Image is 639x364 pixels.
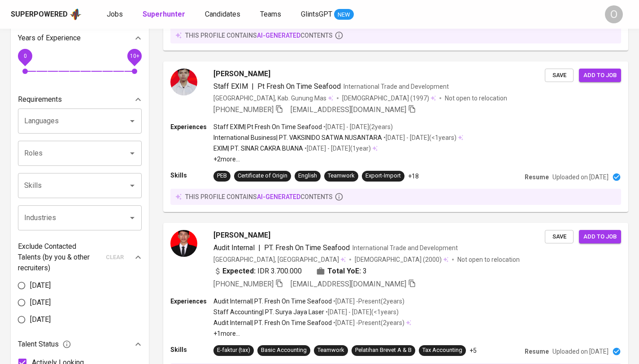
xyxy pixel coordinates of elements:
button: Open [126,115,139,127]
span: NEW [334,10,354,19]
b: Superhunter [143,10,185,18]
p: • [DATE] - [DATE] ( <1 years ) [324,308,399,316]
div: (1997) [342,94,436,103]
span: Add to job [583,232,617,242]
p: • [DATE] - [DATE] ( <1 years ) [382,133,456,142]
span: Audit Internal [213,243,255,252]
button: Open [126,147,139,160]
p: Requirements [18,94,62,105]
p: Audit Internal | PT. Fresh On Time Seafood [213,318,332,327]
span: Save [549,70,569,81]
p: Staff EXIM | Pt Fresh On Time Seafood [213,122,322,131]
button: Save [545,69,574,82]
p: Years of Experience [18,33,81,43]
span: Save [549,232,569,242]
div: Teamwork [317,346,344,355]
p: • [DATE] - Present ( 2 years ) [332,318,404,327]
img: 509ee0db89ae3829535bc9e74eb2bf0f.jpg [170,69,197,95]
p: Not open to relocation [457,255,520,264]
span: 10+ [130,53,139,59]
p: Experiences [170,297,213,306]
div: IDR 3.700.000 [213,266,302,277]
p: Staff Accounting | PT. Surya Jaya Laser [213,308,324,316]
span: [PERSON_NAME] [213,69,270,79]
p: Skills [170,345,213,354]
div: [GEOGRAPHIC_DATA], Kab. Gunung Mas [213,94,333,103]
div: Superpowered [11,9,68,20]
p: EXIM | PT. SINAR CAKRA BUANA [213,144,303,153]
span: | [252,81,254,92]
b: Total YoE: [327,266,361,277]
a: Jobs [107,9,125,20]
button: Add to job [579,69,621,82]
p: this profile contains contents [185,192,333,201]
span: [PHONE_NUMBER] [213,105,274,114]
span: [DATE] [30,314,51,325]
span: Jobs [107,10,123,18]
span: Add to job [583,70,617,81]
a: Candidates [205,9,242,20]
p: +2 more ... [213,155,463,164]
div: O [605,5,623,23]
span: GlintsGPT [301,10,332,18]
a: GlintsGPT NEW [301,9,354,20]
span: | [258,243,261,253]
div: PEB [217,172,227,180]
button: Save [545,230,574,244]
p: Skills [170,171,213,180]
p: • [DATE] - [DATE] ( 1 year ) [303,144,371,153]
p: Resume [525,347,549,356]
span: [PHONE_NUMBER] [213,280,274,288]
p: Not open to relocation [445,94,507,103]
div: Teamwork [328,172,355,180]
img: app logo [70,8,82,21]
img: 829a6efa50bb785d83837d8b890fc2ae.jpg [170,230,197,257]
div: Certificate of Origin [238,172,287,180]
span: [PERSON_NAME] [213,230,270,241]
span: Pt Fresh On Time Seafood [257,82,341,91]
span: [EMAIL_ADDRESS][DOMAIN_NAME] [291,280,406,288]
span: AI-generated [257,32,300,39]
div: Years of Experience [18,29,142,47]
b: Expected: [222,266,256,277]
span: [DEMOGRAPHIC_DATA] [355,255,423,264]
span: [DATE] [30,297,51,308]
span: Talent Status [18,339,71,350]
p: Experiences [170,122,213,131]
span: [EMAIL_ADDRESS][DOMAIN_NAME] [291,105,406,114]
span: 0 [23,53,26,59]
div: Basic Accounting [261,346,307,355]
p: this profile contains contents [185,31,333,40]
p: +18 [408,172,419,181]
a: [PERSON_NAME]Staff EXIM|Pt Fresh On Time SeafoodInternational Trade and Development[GEOGRAPHIC_DA... [163,61,628,212]
p: International Business | PT. VAKSINIDO SATWA NUSANTARA [213,133,382,142]
p: Uploaded on [DATE] [552,173,609,182]
span: Teams [260,10,281,18]
div: Export-Import [365,172,401,180]
span: [DEMOGRAPHIC_DATA] [342,94,410,103]
a: Superhunter [143,9,187,20]
div: English [298,172,317,180]
p: Audit Internal | PT. Fresh On Time Seafood [213,297,332,306]
button: Open [126,179,139,192]
div: Tax Accounting [422,346,462,355]
a: Superpoweredapp logo [11,8,82,21]
div: (2000) [355,255,448,264]
p: +1 more ... [213,329,411,338]
div: [GEOGRAPHIC_DATA], [GEOGRAPHIC_DATA] [213,255,346,264]
span: Staff EXIM [213,82,248,91]
button: Add to job [579,230,621,244]
p: Exclude Contacted Talents (by you & other recruiters) [18,241,100,273]
div: Requirements [18,91,142,108]
span: Candidates [205,10,240,18]
div: Talent Status [18,335,142,353]
p: Uploaded on [DATE] [552,347,609,356]
span: International Trade and Development [352,244,458,251]
span: 3 [363,266,367,277]
div: Pelatihan Brevet A & B [355,346,412,355]
p: +5 [469,346,477,355]
button: Open [126,212,139,224]
span: PT. Fresh On Time Seafood [264,243,350,252]
p: • [DATE] - [DATE] ( 2 years ) [322,122,393,131]
p: • [DATE] - Present ( 2 years ) [332,297,404,306]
